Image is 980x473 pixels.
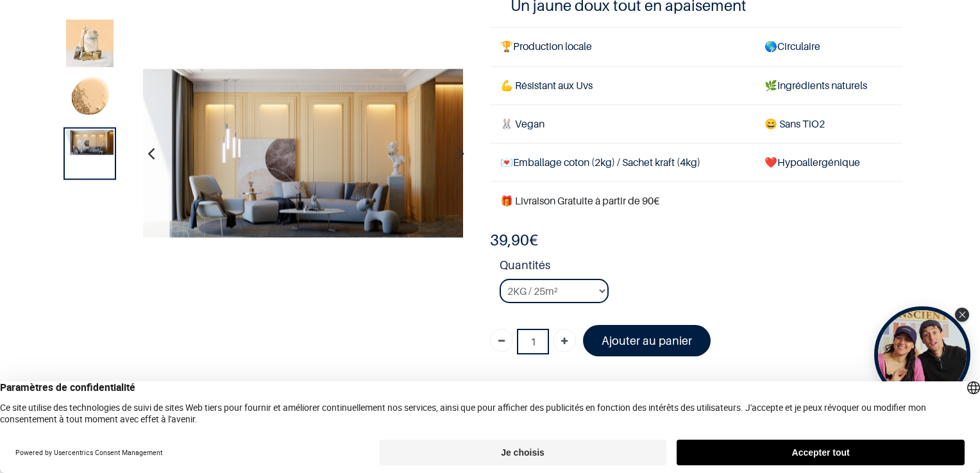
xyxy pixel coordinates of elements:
[765,40,777,53] span: 🌎
[500,256,902,279] strong: Quantités
[765,117,785,130] span: 😄 S
[754,66,902,104] td: Ingrédients naturels
[66,20,114,67] img: Product image
[754,104,902,143] td: ans TiO2
[11,11,49,49] button: Open chat widget
[765,79,777,92] span: 🌿
[754,143,902,181] td: ❤️Hypoallergénique
[602,334,692,347] font: Ajouter au panier
[500,40,513,53] span: 🏆
[553,329,576,352] a: Ajouter
[955,308,969,322] div: Close Tolstoy widget
[500,156,513,169] span: 💌
[490,329,513,352] a: Supprimer
[490,231,529,249] span: 39,90
[490,143,754,181] td: Emballage coton (2kg) / Sachet kraft (4kg)
[66,75,114,122] img: Product image
[874,306,970,402] div: Open Tolstoy
[66,130,114,155] img: Product image
[874,306,970,402] div: Tolstoy bubble widget
[500,194,659,207] font: 🎁 Livraison Gratuite à partir de 90€
[754,28,902,66] td: Circulaire
[874,306,970,402] div: Open Tolstoy widget
[583,325,711,356] a: Ajouter au panier
[490,231,538,249] b: €
[143,69,464,238] img: Product image
[500,79,593,92] span: 💪 Résistant aux Uvs
[500,117,545,130] span: 🐰 Vegan
[490,28,754,66] td: Production locale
